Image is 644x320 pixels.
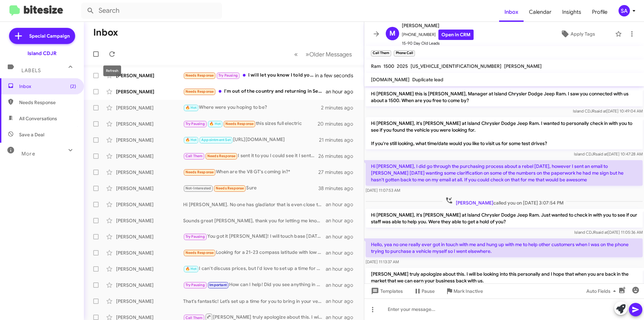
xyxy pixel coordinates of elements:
[185,250,214,255] span: Needs Response
[613,5,637,16] button: SA
[185,73,214,78] span: Needs Response
[302,47,356,61] button: Next
[371,63,381,69] span: Ram
[116,217,183,224] div: [PERSON_NAME]
[183,184,318,192] div: Sure
[442,196,566,206] span: called you on [DATE] 3:07:54 PM
[19,131,44,138] span: Save a Deal
[185,170,214,174] span: Needs Response
[183,88,326,95] div: I'm out of the country and returning in September
[183,217,326,224] div: Sounds great [PERSON_NAME], thank you for letting me know! I'll check in with you down the road w...
[185,234,205,239] span: Try Pausing
[371,50,391,56] small: Call Them
[366,160,643,186] p: Hi [PERSON_NAME], I did go through the purchasing process about a rebel [DATE], however I sent an...
[183,136,319,144] div: [URL][DOMAIN_NAME]
[366,209,643,228] p: Hi [PERSON_NAME], it's [PERSON_NAME] at Island Chrysler Dodge Jeep Ram. Just wanted to check in w...
[185,283,205,287] span: Try Pausing
[103,65,121,76] div: Refresh
[225,122,254,126] span: Needs Response
[595,108,606,113] span: said at
[93,27,118,38] h1: Inbox
[183,249,326,257] div: Looking for a 21-23 compass latitude with low mileage. Need to keep payment under $300 a month
[596,230,608,235] span: said at
[318,121,359,127] div: 20 minutes ago
[216,186,244,190] span: Needs Response
[183,201,326,208] div: Hi [PERSON_NAME]. No one has gladiator that is even close to the one I look to replace. Not to me...
[19,115,57,122] span: All Conversations
[318,153,359,159] div: 26 minutes ago
[389,28,395,39] span: M
[383,63,394,69] span: 1500
[183,104,321,111] div: Where were you hoping to be?
[19,99,76,106] span: Needs Response
[218,73,238,78] span: Try Pausing
[21,67,41,74] span: Labels
[326,217,359,224] div: an hour ago
[21,151,35,157] span: More
[116,201,183,208] div: [PERSON_NAME]
[207,154,236,158] span: Needs Response
[402,21,474,30] span: [PERSON_NAME]
[394,50,415,56] small: Phone Call
[574,230,643,235] span: Island CDJR [DATE] 11:05:36 AM
[201,138,231,142] span: Appointment Set
[183,265,326,273] div: I can't discuss prices, but I'd love to set up a time for a free appraisal. How does [DATE] at 11...
[504,63,542,69] span: [PERSON_NAME]
[306,50,309,58] span: »
[183,233,326,240] div: You got it [PERSON_NAME]! I will touch base [DATE]!
[19,83,76,90] span: Inbox
[183,120,318,128] div: this sizes full electric
[309,51,352,58] span: Older Messages
[183,152,318,160] div: I sent it to you I could see it I sent it to you
[183,281,326,289] div: How can I help! Did you see anything in our inventory that was to your liking?
[573,108,643,113] span: Island CDJR [DATE] 10:49:04 AM
[116,88,183,95] div: [PERSON_NAME]
[183,72,318,79] div: I will let you know I told you [DATE] I was trying to come by [DATE]
[370,285,403,297] span: Templates
[9,28,75,44] a: Special Campaign
[209,283,227,287] span: Important
[70,83,76,90] span: (2)
[116,249,183,256] div: [PERSON_NAME]
[116,185,183,192] div: [PERSON_NAME]
[81,3,222,19] input: Search
[116,104,183,111] div: [PERSON_NAME]
[366,259,399,264] span: [DATE] 11:13:37 AM
[185,105,197,110] span: 🔥 Hot
[586,285,619,297] span: Auto Fields
[412,77,443,83] span: Duplicate lead
[402,40,474,47] span: 15-90 Day Old Leads
[185,186,211,190] span: Not-Interested
[543,28,612,40] button: Apply Tags
[364,285,408,297] button: Templates
[557,2,587,22] span: Insights
[294,50,298,58] span: «
[524,2,557,22] span: Calendar
[185,154,203,158] span: Call Them
[366,238,643,257] p: Hello, yea no one really ever got in touch with me and hung up with me to help other customers wh...
[366,268,643,287] p: [PERSON_NAME] truly apologize about this. I will be looking into this personally and I hope that ...
[366,88,643,106] p: Hi [PERSON_NAME] this is [PERSON_NAME], Manager at Island Chrysler Dodge Jeep Ram. I saw you conn...
[326,282,359,288] div: an hour ago
[456,200,493,206] span: [PERSON_NAME]
[587,2,613,22] a: Profile
[116,137,183,143] div: [PERSON_NAME]
[440,285,488,297] button: Mark Inactive
[319,137,359,143] div: 21 minutes ago
[321,104,359,111] div: 2 minutes ago
[29,33,70,39] span: Special Campaign
[185,316,203,320] span: Call Them
[596,151,607,156] span: said at
[371,77,410,83] span: [DOMAIN_NAME]
[422,285,435,297] span: Pause
[318,72,359,79] div: in a few seconds
[116,121,183,127] div: [PERSON_NAME]
[183,298,326,305] div: That's fantastic! Let’s set up a time for you to bring in your vehicle so we can evaluate it and ...
[318,185,359,192] div: 38 minutes ago
[116,298,183,305] div: [PERSON_NAME]
[326,266,359,272] div: an hour ago
[183,168,318,176] div: When are the V8 GT's coming in?*
[619,5,630,16] div: SA
[185,138,197,142] span: 🔥 Hot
